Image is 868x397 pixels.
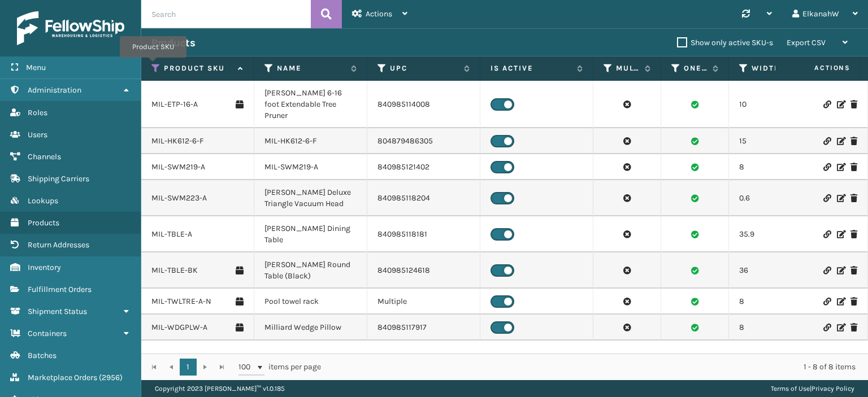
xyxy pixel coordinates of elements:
[367,154,480,180] td: 840985121402
[151,265,198,276] a: MIL-TBLE-BK
[729,154,842,180] td: 8
[823,163,830,171] i: Link Product
[28,373,97,382] span: Marketplace Orders
[729,315,842,341] td: 8
[729,216,842,252] td: 35.9
[837,137,844,145] i: Edit
[850,194,857,202] i: Delete
[151,296,211,307] a: MIL-TWLTRE-A-N
[729,128,842,154] td: 15
[771,380,854,397] div: |
[729,81,842,128] td: 10
[151,136,203,147] a: MIL-HK612-6-F
[151,193,207,204] a: MIL-SWM223-A
[366,9,392,19] span: Actions
[367,180,480,216] td: 840985118204
[151,99,198,110] a: MIL-ETP-16-A
[684,63,707,73] label: One Per Box
[850,267,857,274] i: Delete
[238,359,321,376] span: items per page
[837,230,844,238] i: Edit
[850,298,857,306] i: Delete
[254,252,367,289] td: [PERSON_NAME] Round Table (Black)
[28,351,57,360] span: Batches
[28,130,47,139] span: Users
[823,101,830,108] i: Link Product
[151,36,195,50] h3: Products
[771,385,810,392] a: Terms of Use
[823,324,830,331] i: Link Product
[823,298,830,306] i: Link Product
[28,329,67,338] span: Containers
[28,218,59,228] span: Products
[254,315,367,341] td: Milliard Wedge Pillow
[254,154,367,180] td: MIL-SWM219-A
[850,101,857,108] i: Delete
[837,267,844,274] i: Edit
[837,101,844,108] i: Edit
[277,63,345,73] label: Name
[779,59,857,77] span: Actions
[367,252,480,289] td: 840985124618
[850,163,857,171] i: Delete
[337,361,856,373] div: 1 - 8 of 8 items
[151,162,205,173] a: MIL-SWM219-A
[151,322,207,333] a: MIL-WDGPLW-A
[28,240,89,250] span: Return Addresses
[823,194,830,202] i: Link Product
[28,196,58,206] span: Lookups
[28,85,81,95] span: Administration
[729,180,842,216] td: 0.6
[155,380,285,397] p: Copyright 2023 [PERSON_NAME]™ v 1.0.185
[367,289,480,315] td: Multiple
[491,63,571,73] label: Is Active
[238,361,255,373] span: 100
[837,324,844,331] i: Edit
[28,263,61,272] span: Inventory
[28,108,47,117] span: Roles
[390,63,458,73] label: UPC
[367,216,480,252] td: 840985118181
[164,63,232,73] label: Product SKU
[811,385,854,392] a: Privacy Policy
[28,285,92,294] span: Fulfillment Orders
[254,180,367,216] td: [PERSON_NAME] Deluxe Triangle Vacuum Head
[254,216,367,252] td: [PERSON_NAME] Dining Table
[254,289,367,315] td: Pool towel rack
[254,81,367,128] td: [PERSON_NAME] 6-16 foot Extendable Tree Pruner
[752,63,820,73] label: Width
[28,307,87,316] span: Shipment Status
[850,324,857,331] i: Delete
[367,81,480,128] td: 840985114008
[823,267,830,274] i: Link Product
[180,359,197,376] a: 1
[28,174,89,184] span: Shipping Carriers
[17,11,124,45] img: logo
[823,137,830,145] i: Link Product
[367,128,480,154] td: 804879486305
[367,315,480,341] td: 840985117917
[151,229,192,240] a: MIL-TBLE-A
[254,128,367,154] td: MIL-HK612-6-F
[850,230,857,238] i: Delete
[850,137,857,145] i: Delete
[729,289,842,315] td: 8
[616,63,639,73] label: Multi Packaged
[837,163,844,171] i: Edit
[28,152,61,162] span: Channels
[729,252,842,289] td: 36
[823,230,830,238] i: Link Product
[787,38,826,47] span: Export CSV
[837,194,844,202] i: Edit
[99,373,123,382] span: ( 2956 )
[837,298,844,306] i: Edit
[677,38,773,47] label: Show only active SKU-s
[26,63,46,72] span: Menu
